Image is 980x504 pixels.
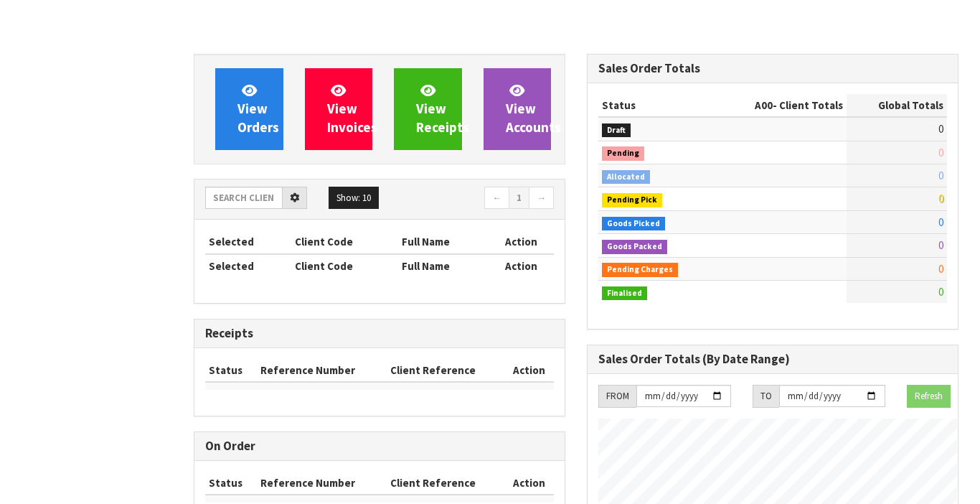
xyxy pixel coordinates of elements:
th: Selected [205,254,291,277]
span: Pending Charges [602,263,678,277]
a: 1 [509,187,529,210]
span: View Orders [237,82,279,136]
a: ViewInvoices [305,68,373,150]
th: Client Reference [387,359,504,382]
th: Full Name [398,254,489,277]
span: View Receipts [416,82,469,136]
h3: Receipts [205,327,554,340]
th: - Client Totals [714,94,847,117]
h3: Sales Order Totals (By Date Range) [598,353,947,366]
span: Goods Picked [602,217,665,231]
th: Client Code [291,230,398,253]
th: Selected [205,230,291,253]
h3: On Order [205,439,554,453]
span: Allocated [602,170,650,185]
th: Status [598,94,714,117]
span: View Accounts [506,82,561,136]
a: ViewReceipts [394,68,462,150]
span: 0 [938,262,943,276]
button: Refresh [907,385,951,408]
a: ← [484,187,509,210]
a: → [529,187,554,210]
span: 0 [938,146,943,159]
div: TO [753,385,779,408]
span: View Invoices [327,82,377,136]
th: Action [489,254,554,277]
span: 0 [938,169,943,182]
th: Status [205,472,257,495]
h3: Sales Order Totals [598,62,947,75]
span: 0 [938,192,943,205]
a: ViewAccounts [484,68,552,150]
th: Client Reference [387,472,504,495]
th: Client Code [291,254,398,277]
span: Draft [602,123,631,138]
th: Status [205,359,257,382]
span: Pending Pick [602,193,662,207]
th: Action [504,359,554,382]
span: Pending [602,146,644,161]
span: A00 [755,98,773,112]
button: Show: 10 [329,187,379,210]
th: Reference Number [257,359,386,382]
span: 0 [938,215,943,229]
span: 0 [938,238,943,252]
th: Global Totals [847,94,947,117]
input: Search clients [205,187,283,209]
th: Action [489,230,554,253]
th: Action [504,472,554,495]
div: FROM [598,385,636,408]
span: Goods Packed [602,240,667,254]
th: Reference Number [257,472,386,495]
a: ViewOrders [215,68,283,150]
th: Full Name [398,230,489,253]
span: 0 [938,122,943,136]
span: 0 [938,285,943,299]
nav: Page navigation [390,187,554,212]
span: Finalised [602,286,647,301]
